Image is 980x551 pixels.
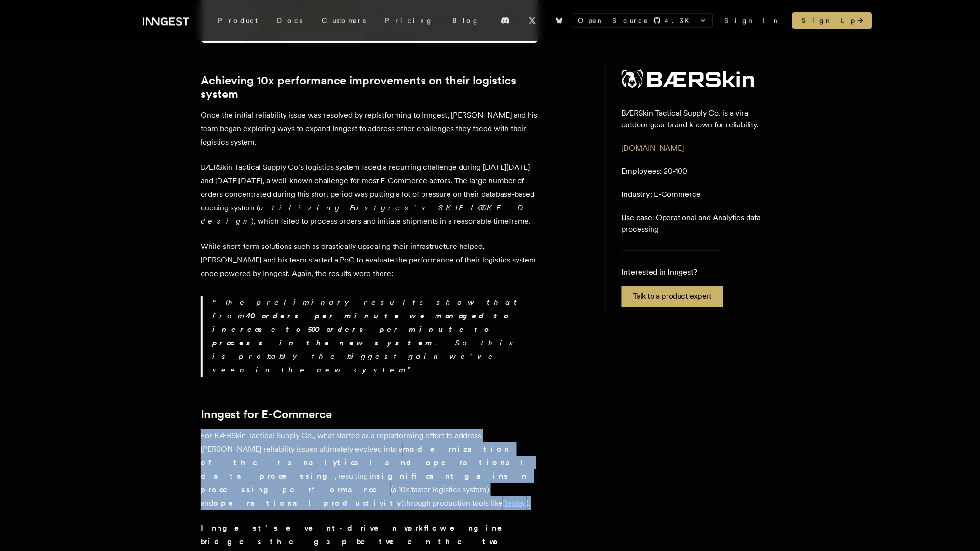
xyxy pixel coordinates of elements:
p: E-Commerce [622,189,701,200]
a: Sign Up [792,12,872,29]
p: Operational and Analytics data processing [622,212,764,235]
p: For BÆRSkin Tactical Supply Co., what started as a replatforming effort to address [PERSON_NAME] ... [201,429,538,510]
a: Talk to a product expert [622,286,723,307]
img: BÆRSkin Tactical Supply Co.'s logo [622,69,754,88]
p: Interested in Inngest? [622,266,723,278]
a: Sign In [725,15,781,25]
a: Replay [503,498,527,508]
a: Customers [312,12,375,29]
a: Bluesky [549,13,570,28]
p: 20-100 [622,165,688,177]
a: Discord [495,13,516,28]
a: [DOMAIN_NAME] [622,143,684,152]
div: Product [208,12,267,29]
p: Once the initial reliability issue was resolved by replatforming to Inngest, [PERSON_NAME] and hi... [201,109,538,149]
p: While short-term solutions such as drastically upscaling their infrastructure helped, [PERSON_NAM... [201,240,538,280]
span: Open Source [578,15,650,25]
em: utilizing Postgres's SKIP LOCKED design [201,203,531,226]
p: BÆRSkin Tactical Supply Co.'s logistics system faced a recurring challenge during [DATE][DATE] an... [201,161,538,228]
p: The preliminary results show that from . So this is probably the biggest gain we've seen in the n... [212,296,538,377]
span: 4.3 K [665,15,695,25]
a: Achieving 10x performance improvements on their logistics system [201,74,538,101]
a: Inngest for E-Commerce [201,408,332,421]
p: BÆRSkin Tactical Supply Co. is a viral outdoor gear brand known for reliability. [622,108,764,131]
strong: modernization of their analytical and operational data processing [201,444,530,481]
strong: 40 orders per minute we managed to increase to 500 orders per minute to process in the new system [212,311,508,347]
strong: operational productivity [213,498,401,508]
a: X [522,13,543,28]
span: Employees: [622,166,662,176]
a: Blog [443,12,489,29]
a: Docs [267,12,312,29]
span: Use case: [622,213,654,222]
span: Industry: [622,190,653,199]
a: Pricing [375,12,443,29]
